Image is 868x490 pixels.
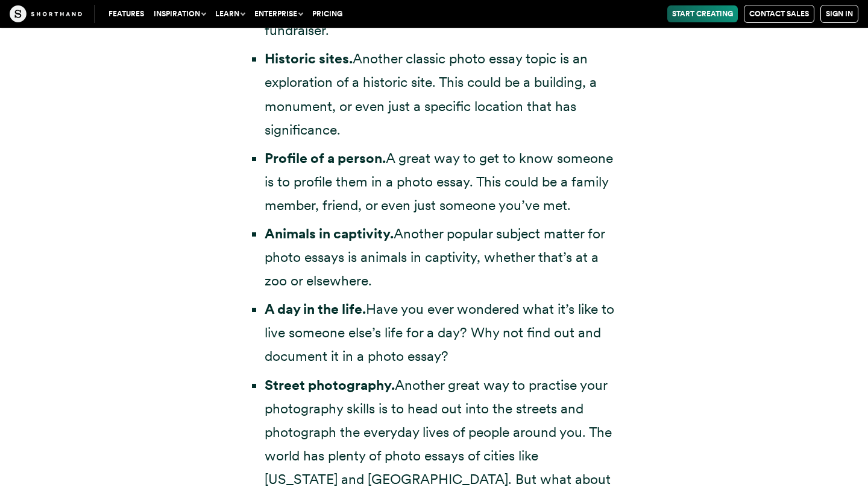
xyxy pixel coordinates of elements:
[10,5,82,22] img: The Craft
[667,5,738,22] a: Start Creating
[104,5,149,22] a: Features
[265,222,615,293] li: Another popular subject matter for photo essays is animals in captivity, whether that’s at a zoo ...
[210,5,250,22] button: Learn
[265,377,395,393] strong: Street photography.
[149,5,210,22] button: Inspiration
[820,5,858,23] a: Sign in
[265,47,615,141] li: Another classic photo essay topic is an exploration of a historic site. This could be a building,...
[265,301,366,317] strong: A day in the life.
[265,297,615,368] li: Have you ever wondered what it’s like to live someone else’s life for a day? Why not find out and...
[250,5,307,22] button: Enterprise
[265,150,386,167] strong: Profile of a person.
[265,225,394,242] strong: Animals in captivity.
[265,147,615,217] li: A great way to get to know someone is to profile them in a photo essay. This could be a family me...
[265,50,353,67] strong: Historic sites.
[744,5,814,23] a: Contact Sales
[307,5,347,22] a: Pricing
